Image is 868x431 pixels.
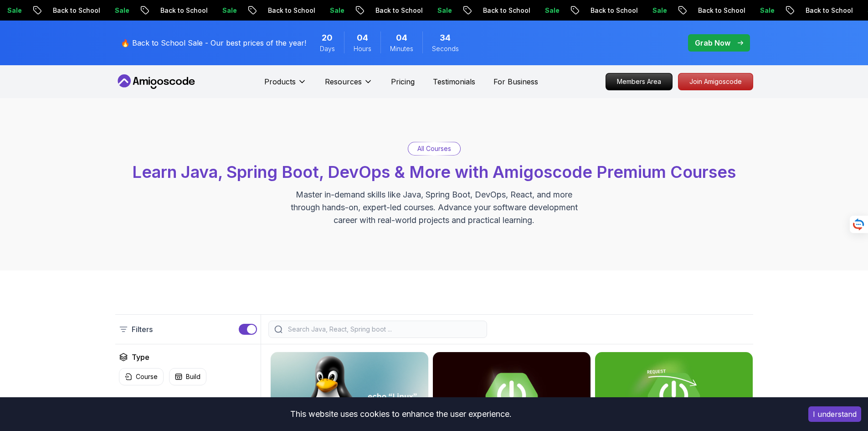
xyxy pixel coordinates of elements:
[119,368,164,385] button: Course
[475,6,537,15] p: Back to School
[136,372,158,381] p: Course
[678,73,753,90] p: Join Amigoscode
[391,76,415,87] a: Pricing
[752,6,781,15] p: Sale
[322,31,333,44] span: 20 Days
[367,6,429,15] p: Back to School
[606,73,673,90] a: Members Area
[7,404,795,424] div: This website uses cookies to enhance the user experience.
[132,162,736,182] span: Learn Java, Spring Boot, DevOps & More with Amigoscode Premium Courses
[678,73,753,90] a: Join Amigoscode
[322,6,351,15] p: Sale
[606,73,672,90] p: Members Area
[644,6,673,15] p: Sale
[45,6,107,15] p: Back to School
[440,31,451,44] span: 34 Seconds
[132,324,153,335] p: Filters
[429,6,458,15] p: Sale
[390,44,413,53] span: Minutes
[320,44,335,53] span: Days
[808,406,861,422] button: Accept cookies
[417,144,451,153] p: All Courses
[357,31,368,44] span: 4 Hours
[186,372,200,381] p: Build
[121,37,306,48] p: 🔥 Back to School Sale - Our best prices of the year!
[281,188,587,227] p: Master in-demand skills like Java, Spring Boot, DevOps, React, and more through hands-on, expert-...
[264,76,296,87] p: Products
[690,6,752,15] p: Back to School
[493,76,538,87] a: For Business
[325,76,373,94] button: Resources
[537,6,566,15] p: Sale
[169,368,206,385] button: Build
[396,31,407,44] span: 4 Minutes
[433,76,475,87] a: Testimonials
[286,325,481,334] input: Search Java, React, Spring boot ...
[264,76,307,94] button: Products
[354,44,371,53] span: Hours
[132,352,149,363] h2: Type
[260,6,322,15] p: Back to School
[152,6,214,15] p: Back to School
[214,6,243,15] p: Sale
[107,6,136,15] p: Sale
[582,6,644,15] p: Back to School
[797,6,859,15] p: Back to School
[325,76,362,87] p: Resources
[432,44,459,53] span: Seconds
[695,37,730,48] p: Grab Now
